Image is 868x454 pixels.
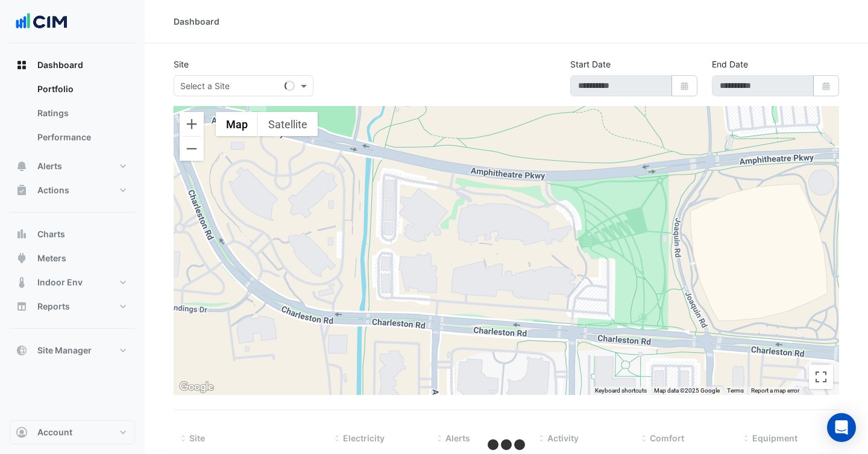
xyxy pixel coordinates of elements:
[10,154,135,178] button: Alerts
[37,252,66,264] span: Meters
[16,300,28,313] app-icon: Reports
[180,112,204,136] button: Zoom in
[28,77,135,101] a: Portfolio
[727,387,744,394] a: Terms (opens in new tab)
[37,426,72,438] span: Account
[10,420,135,444] button: Account
[180,137,204,161] button: Zoom out
[16,276,28,288] app-icon: Indoor Env
[177,379,216,395] a: Open this area in Google Maps (opens a new window)
[10,178,135,202] button: Actions
[174,15,219,28] div: Dashboard
[595,387,647,395] button: Keyboard shortcuts
[827,413,856,442] div: Open Intercom Messenger
[547,433,579,443] span: Activity
[654,387,720,394] span: Map data ©2025 Google
[712,58,748,70] label: End Date
[258,112,318,136] button: Show satellite imagery
[37,344,92,356] span: Site Manager
[10,53,135,77] button: Dashboard
[37,59,83,71] span: Dashboard
[16,228,28,240] app-icon: Charts
[16,59,28,71] app-icon: Dashboard
[37,300,70,313] span: Reports
[752,433,797,443] span: Equipment
[809,365,833,389] button: Toggle fullscreen view
[16,160,28,172] app-icon: Alerts
[10,294,135,319] button: Reports
[37,184,69,196] span: Actions
[189,433,205,443] span: Site
[10,246,135,270] button: Meters
[10,270,135,294] button: Indoor Env
[28,125,135,149] a: Performance
[37,228,65,240] span: Charts
[16,184,28,196] app-icon: Actions
[177,379,216,395] img: Google
[10,338,135,362] button: Site Manager
[751,387,799,394] a: Report a map error
[570,58,611,70] label: Start Date
[216,112,258,136] button: Show street map
[445,433,470,443] span: Alerts
[14,10,69,34] img: Company Logo
[37,276,83,288] span: Indoor Env
[174,58,189,70] label: Site
[650,433,684,443] span: Comfort
[343,433,385,443] span: Electricity
[10,222,135,246] button: Charts
[10,77,135,154] div: Dashboard
[28,101,135,125] a: Ratings
[16,252,28,264] app-icon: Meters
[37,160,62,172] span: Alerts
[16,344,28,356] app-icon: Site Manager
